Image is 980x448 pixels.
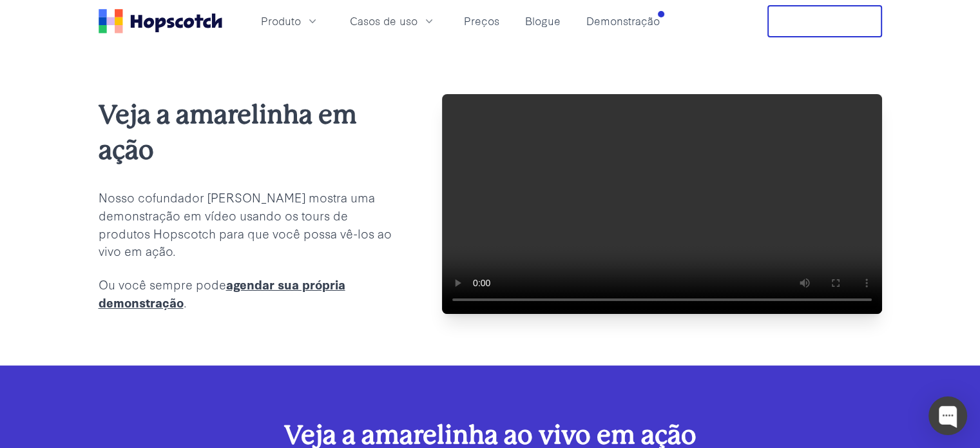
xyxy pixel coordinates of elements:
font: Blogue [525,13,561,28]
button: Casos de uso [342,10,443,32]
font: Ou você sempre pode [99,275,226,293]
a: Preços [459,10,504,32]
a: agendar sua própria demonstração [99,275,345,311]
a: Blogue [520,10,566,32]
font: Demonstração [586,13,660,28]
font: Teste grátis [789,12,860,30]
a: Demonstração [581,10,665,32]
button: Teste grátis [767,5,882,37]
font: Veja a amarelinha em ação [99,99,357,165]
font: . [184,293,187,311]
font: Preços [464,13,499,28]
font: Nosso cofundador [PERSON_NAME] mostra uma demonstração em vídeo usando os tours de produtos Hopsc... [99,188,392,260]
font: Produto [261,13,301,28]
font: Casos de uso [350,13,418,28]
button: Produto [253,10,327,32]
a: Lar [99,9,222,34]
